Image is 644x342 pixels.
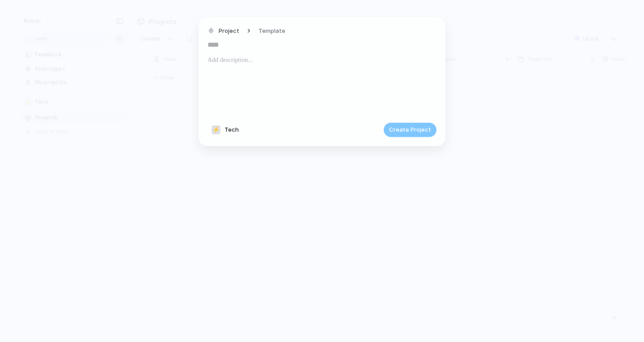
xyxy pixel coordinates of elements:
[253,25,291,38] button: Template
[225,126,239,135] span: Tech
[212,125,220,134] div: ⚡
[219,26,239,35] span: Project
[258,26,285,35] span: Template
[205,25,242,38] button: Project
